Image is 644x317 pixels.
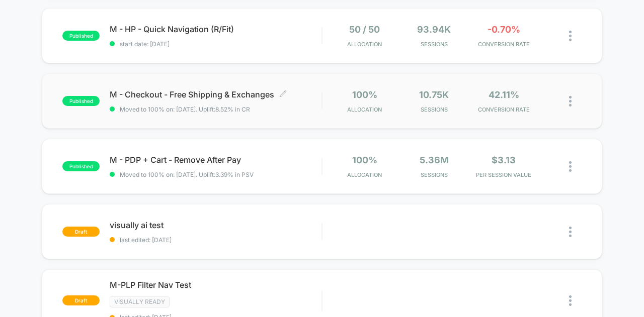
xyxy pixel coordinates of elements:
span: visually ai test [110,220,321,230]
img: close [569,161,572,172]
span: Visually ready [110,296,170,307]
span: 50 / 50 [349,24,380,35]
span: 100% [352,155,377,165]
span: 5.36M [420,155,449,165]
span: 93.94k [417,24,451,35]
span: $3.13 [492,155,516,165]
span: draft [62,227,100,237]
img: close [569,31,572,41]
span: published [62,96,100,106]
span: Moved to 100% on: [DATE] . Uplift: 8.52% in CR [120,105,250,113]
span: Allocation [347,41,382,48]
span: CONVERSION RATE [471,41,536,48]
span: Sessions [402,41,466,48]
span: PER SESSION VALUE [471,171,536,178]
span: CONVERSION RATE [471,106,536,113]
span: 10.75k [419,89,449,100]
img: close [569,295,572,306]
span: Allocation [347,106,382,113]
span: Sessions [402,171,466,178]
span: Sessions [402,106,466,113]
span: 42.11% [489,89,519,100]
span: draft [62,295,100,305]
span: last edited: [DATE] [110,236,321,244]
span: M - PDP + Cart - Remove After Pay [110,155,321,165]
span: M-PLP Filter Nav Test [110,280,321,290]
span: M - Checkout - Free Shipping & Exchanges [110,89,321,99]
span: published [62,31,100,41]
span: Allocation [347,171,382,178]
span: published [62,161,100,171]
span: Moved to 100% on: [DATE] . Uplift: 3.39% in PSV [120,171,254,178]
span: 100% [352,89,377,100]
span: M - HP - Quick Navigation (R/Fit) [110,24,321,34]
img: close [569,96,572,107]
img: close [569,227,572,237]
span: -0.70% [488,24,520,35]
span: start date: [DATE] [110,40,321,48]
